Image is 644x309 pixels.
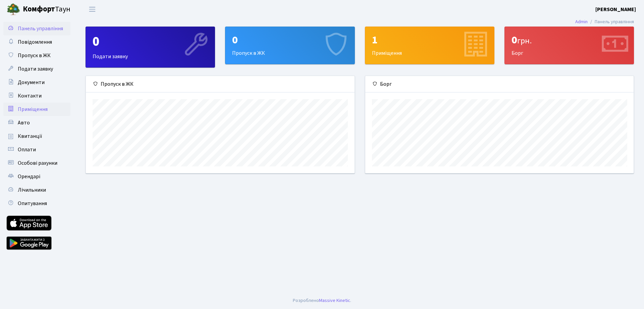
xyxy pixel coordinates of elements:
a: Admin [575,18,588,25]
span: Контакти [18,92,42,100]
div: 0 [93,34,208,50]
span: Панель управління [18,25,63,32]
span: Квитанції [18,132,42,140]
a: 0Подати заявку [86,27,215,68]
span: Оплати [18,146,36,153]
span: Авто [18,119,30,126]
a: Подати заявку [3,62,70,76]
a: [PERSON_NAME] [595,5,636,13]
span: Опитування [18,200,47,207]
nav: breadcrumb [565,15,644,29]
li: Панель управління [588,18,634,26]
a: Квитанції [3,129,70,143]
span: Лічильники [18,186,46,194]
a: 0Пропуск в ЖК [225,27,355,64]
img: logo.png [7,3,20,16]
span: Особові рахунки [18,159,57,167]
a: Massive Kinetic [319,297,350,304]
a: Авто [3,116,70,129]
div: Подати заявку [86,27,215,67]
b: Комфорт [23,4,55,14]
span: Повідомлення [18,38,52,46]
a: Документи [3,76,70,89]
a: Контакти [3,89,70,103]
div: Борг [505,27,634,64]
div: Пропуск в ЖК [225,27,354,64]
div: Розроблено . [293,297,351,304]
span: Таун [23,4,70,15]
a: Лічильники [3,183,70,197]
a: Пропуск в ЖК [3,49,70,62]
a: Повідомлення [3,35,70,49]
a: Панель управління [3,22,70,35]
span: Пропуск в ЖК [18,52,51,59]
div: 1 [372,34,487,46]
div: 0 [512,34,627,46]
span: Документи [18,79,45,86]
span: Подати заявку [18,65,53,73]
a: Оплати [3,143,70,156]
a: Приміщення [3,103,70,116]
b: [PERSON_NAME] [595,6,636,13]
a: Орендарі [3,170,70,183]
a: 1Приміщення [365,27,494,64]
a: Особові рахунки [3,156,70,170]
div: 0 [232,34,347,46]
button: Переключити навігацію [84,4,101,15]
span: грн. [517,35,532,47]
div: Приміщення [365,27,494,64]
div: Борг [365,76,634,92]
span: Приміщення [18,106,48,113]
div: Пропуск в ЖК [86,76,355,92]
span: Орендарі [18,173,40,180]
a: Опитування [3,197,70,210]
